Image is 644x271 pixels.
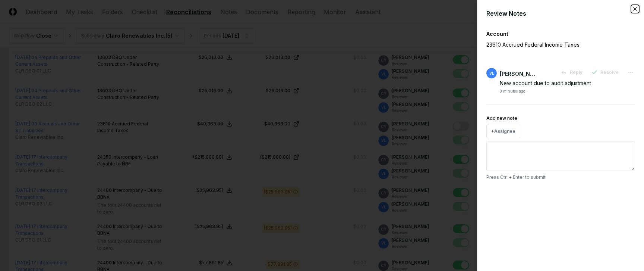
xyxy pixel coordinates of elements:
div: Review Notes [486,9,635,18]
div: Account [486,30,635,38]
p: 23610 Accrued Federal Income Taxes [486,41,609,49]
span: VL [489,71,494,76]
div: New account due to audit adjustment [500,79,635,87]
label: Add new note [486,115,517,121]
button: +Assignee [486,125,520,138]
div: [PERSON_NAME] [500,70,537,78]
p: Press Ctrl + Enter to submit [486,174,635,181]
button: Reply [556,66,587,79]
span: Resolve [600,69,619,76]
button: Resolve [587,66,623,79]
div: 3 minutes ago [500,88,525,94]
